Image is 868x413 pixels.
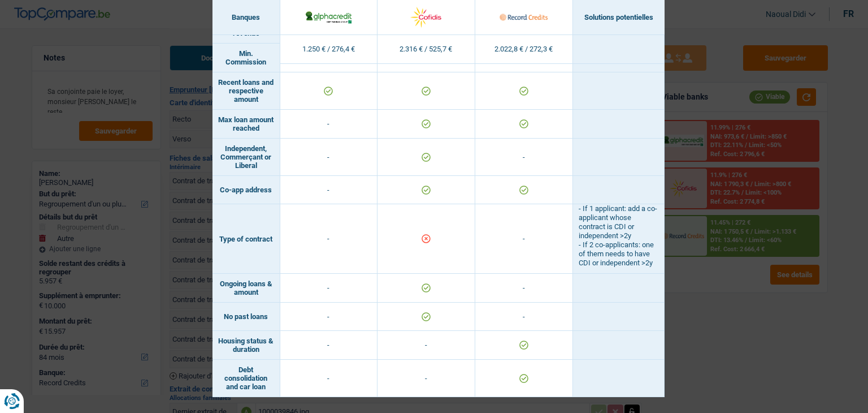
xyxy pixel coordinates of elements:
[212,110,280,139] td: Max loan amount reached
[305,10,353,24] img: AlphaCredit
[500,5,548,29] img: Record Credits
[212,274,280,303] td: Ongoing loans & amount
[212,44,280,72] td: Min. Commission
[377,360,475,397] td: -
[475,139,573,176] td: -
[280,331,378,360] td: -
[212,139,280,176] td: Independent, Commerçant or Liberal
[280,303,378,331] td: -
[573,204,665,274] td: - If 1 applicant: add a co-applicant whose contract is CDI or independent >2y - If 2 co-applicant...
[280,360,378,397] td: -
[212,360,280,397] td: Debt consolidation and car loan
[212,72,280,110] td: Recent loans and respective amount
[475,274,573,303] td: -
[280,274,378,303] td: -
[475,35,573,64] td: 2.022,8 € / 272,3 €
[212,176,280,204] td: Co-app address
[402,5,450,29] img: Cofidis
[377,331,475,360] td: -
[280,176,378,204] td: -
[280,204,378,274] td: -
[475,303,573,331] td: -
[212,331,280,360] td: Housing status & duration
[280,139,378,176] td: -
[212,204,280,274] td: Type of contract
[280,110,378,139] td: -
[280,35,378,64] td: 1.250 € / 276,4 €
[212,303,280,331] td: No past loans
[475,204,573,274] td: -
[377,35,475,64] td: 2.316 € / 525,7 €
